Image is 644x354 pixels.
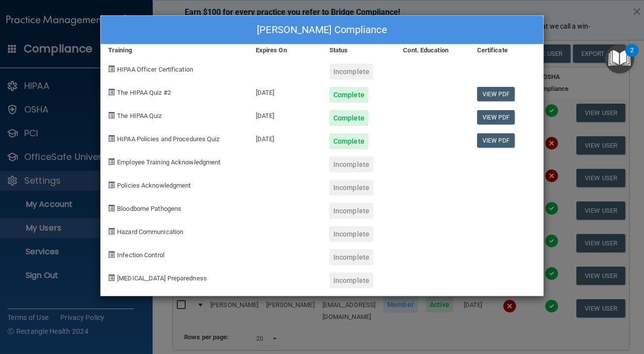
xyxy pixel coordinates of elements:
[322,44,396,56] div: Status
[396,44,469,56] div: Cont. Education
[329,110,368,126] div: Complete
[329,203,373,219] div: Incomplete
[329,64,373,79] div: Incomplete
[470,44,543,56] div: Certificate
[101,16,543,44] div: [PERSON_NAME] Compliance
[248,103,322,126] div: [DATE]
[329,87,368,103] div: Complete
[329,226,373,242] div: Incomplete
[477,110,515,124] a: View PDF
[329,249,373,265] div: Incomplete
[605,44,634,74] button: Open Resource Center, 2 new notifications
[329,180,373,196] div: Incomplete
[117,158,220,166] span: Employee Training Acknowledgment
[117,66,193,73] span: HIPAA Officer Certification
[630,50,634,63] div: 2
[329,157,373,172] div: Incomplete
[117,89,171,96] span: The HIPAA Quiz #2
[329,133,368,149] div: Complete
[117,135,219,143] span: HIPAA Policies and Procedures Quiz
[248,126,322,149] div: [DATE]
[101,44,248,56] div: Training
[329,273,373,288] div: Incomplete
[248,79,322,103] div: [DATE]
[117,275,207,282] span: [MEDICAL_DATA] Preparedness
[117,251,164,259] span: Infection Control
[117,228,183,236] span: Hazard Communication
[477,87,515,101] a: View PDF
[117,205,181,212] span: Bloodborne Pathogens
[117,182,191,189] span: Policies Acknowledgment
[248,44,322,56] div: Expires On
[477,133,515,148] a: View PDF
[117,112,161,119] span: The HIPAA Quiz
